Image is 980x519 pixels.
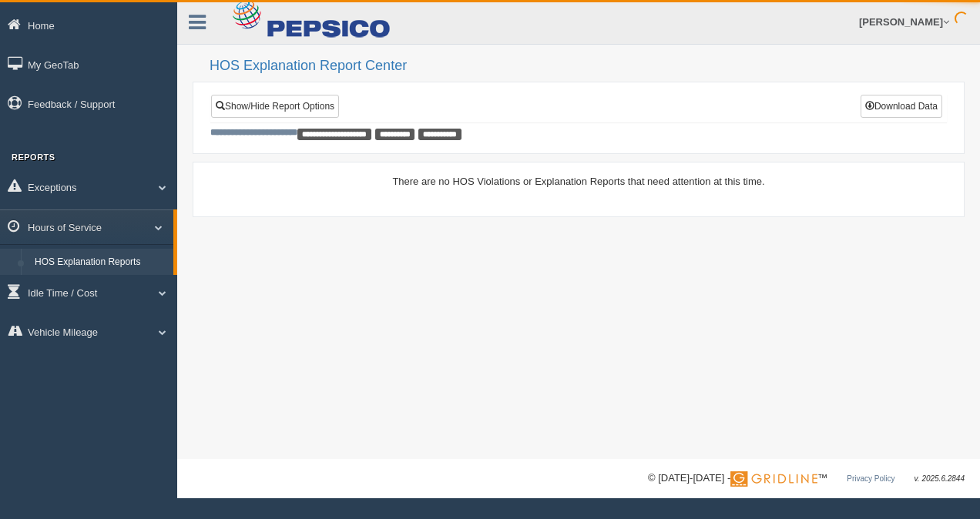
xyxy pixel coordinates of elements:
img: Gridline [730,471,817,487]
span: v. 2025.6.2844 [915,474,965,483]
a: HOS Explanation Reports [28,249,173,276]
h2: HOS Explanation Report Center [210,59,965,74]
a: Show/Hide Report Options [211,95,339,118]
a: Privacy Policy [847,474,894,483]
button: Download Data [861,95,942,118]
div: © [DATE]-[DATE] - ™ [648,470,965,487]
div: There are no HOS Violations or Explanation Reports that need attention at this time. [210,174,947,189]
